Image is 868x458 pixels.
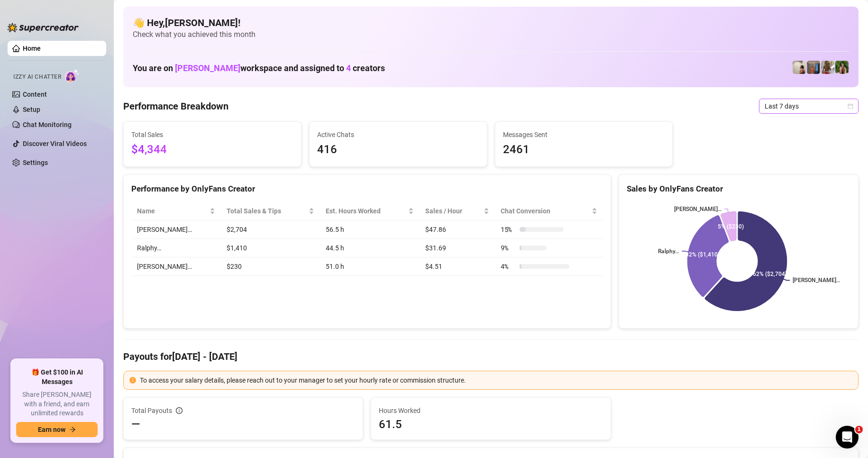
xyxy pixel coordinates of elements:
[13,73,61,82] span: Izzy AI Chatter
[131,202,221,220] th: Name
[140,375,852,385] div: To access your salary details, please reach out to your manager to set your hourly rate or commis...
[501,224,516,235] span: 15 %
[8,23,79,32] img: logo-BBDzfeDw.svg
[793,277,840,284] text: [PERSON_NAME]…
[131,129,293,140] span: Total Sales
[420,202,495,220] th: Sales / Hour
[23,45,41,52] a: Home
[133,16,849,29] h4: 👋 Hey, [PERSON_NAME] !
[131,141,293,159] span: $4,344
[317,129,479,140] span: Active Chats
[16,390,98,418] span: Share [PERSON_NAME] with a friend, and earn unlimited rewards
[16,422,98,437] button: Earn nowarrow-right
[848,103,853,109] span: calendar
[23,106,40,113] a: Setup
[23,91,47,98] a: Content
[420,239,495,257] td: $31.69
[501,261,516,272] span: 4 %
[131,183,603,195] div: Performance by OnlyFans Creator
[133,63,385,73] h1: You are on workspace and assigned to creators
[131,417,140,432] span: —
[495,202,603,220] th: Chat Conversion
[133,29,849,40] span: Check what you achieved this month
[835,61,849,74] img: Nathaniel
[65,69,80,82] img: AI Chatter
[501,243,516,253] span: 9 %
[137,206,208,216] span: Name
[16,368,98,386] span: 🎁 Get $100 in AI Messages
[346,63,351,73] span: 4
[765,99,853,113] span: Last 7 days
[176,407,183,414] span: info-circle
[221,202,320,220] th: Total Sales & Tips
[221,257,320,276] td: $230
[129,377,136,384] span: exclamation-circle
[69,426,76,433] span: arrow-right
[131,405,172,416] span: Total Payouts
[320,257,420,276] td: 51.0 h
[821,61,834,74] img: Nathaniel
[23,121,72,128] a: Chat Monitoring
[38,426,65,433] span: Earn now
[227,206,307,216] span: Total Sales & Tips
[379,405,603,416] span: Hours Worked
[503,129,665,140] span: Messages Sent
[793,61,806,74] img: Ralphy
[420,220,495,239] td: $47.86
[425,206,482,216] span: Sales / Hour
[123,350,859,363] h4: Payouts for [DATE] - [DATE]
[326,206,406,216] div: Est. Hours Worked
[503,141,665,159] span: 2461
[379,417,603,432] span: 61.5
[23,140,87,147] a: Discover Viral Videos
[320,220,420,239] td: 56.5 h
[221,220,320,239] td: $2,704
[131,239,221,257] td: Ralphy…
[501,206,590,216] span: Chat Conversion
[175,63,240,73] span: [PERSON_NAME]
[627,183,850,195] div: Sales by OnlyFans Creator
[807,61,820,74] img: Wayne
[320,239,420,257] td: 44.5 h
[123,100,228,113] h4: Performance Breakdown
[855,426,863,433] span: 1
[658,248,679,255] text: Ralphy…
[23,159,48,166] a: Settings
[131,257,221,276] td: [PERSON_NAME]…
[131,220,221,239] td: [PERSON_NAME]…
[317,141,479,159] span: 416
[221,239,320,257] td: $1,410
[836,426,859,449] iframe: Intercom live chat
[420,257,495,276] td: $4.51
[674,206,722,212] text: [PERSON_NAME]…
